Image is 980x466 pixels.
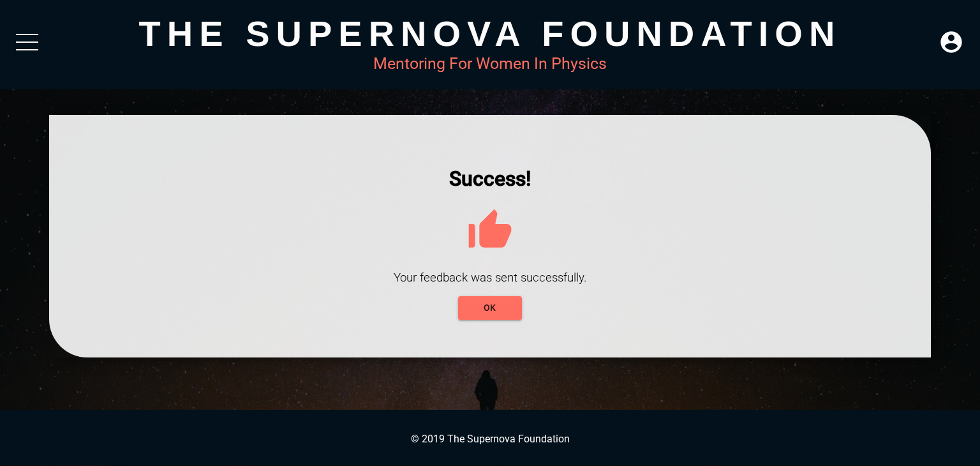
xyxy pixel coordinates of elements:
[458,296,522,320] button: OK
[49,13,931,54] div: The Supernova Foundation
[468,300,512,316] span: OK
[49,54,931,73] div: Mentoring For Women In Physics
[87,271,893,285] h3: Your feedback was sent successfully.
[13,433,967,445] p: © 2019 The Supernova Foundation
[87,167,893,191] h1: Success!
